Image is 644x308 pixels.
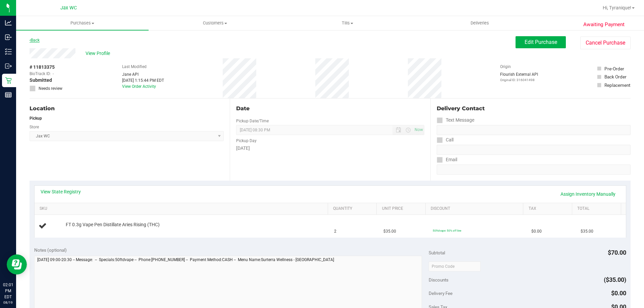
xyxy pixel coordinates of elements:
[604,82,630,88] div: Replacement
[236,118,269,124] label: Pickup Date/Time
[281,20,413,26] span: Tills
[122,64,147,70] label: Last Modified
[437,155,457,165] label: Email
[122,71,164,77] div: Jane API
[5,77,12,84] inline-svg: Retail
[40,206,325,211] a: SKU
[7,254,27,274] iframe: Resource center
[437,115,474,125] label: Text Message
[30,71,51,77] span: BioTrack ID:
[236,138,257,144] label: Pickup Day
[577,206,618,211] a: Total
[429,250,445,255] span: Subtotal
[581,228,593,235] span: $35.00
[611,290,626,297] span: $0.00
[149,16,281,30] a: Customers
[437,125,631,135] input: Format: (999) 999-9999
[39,85,62,91] span: Needs review
[3,282,13,300] p: 02:01 PM EDT
[583,21,625,28] span: Awaiting Payment
[236,105,424,113] div: Date
[5,91,12,98] inline-svg: Reports
[333,206,374,211] a: Quantity
[556,188,620,200] a: Assign Inventory Manually
[30,64,55,71] span: # 11813375
[34,247,67,253] span: Notes (optional)
[604,73,627,80] div: Back Order
[383,228,396,235] span: $35.00
[433,229,461,232] span: 50ftdvape: 50% off line
[60,5,77,11] span: Jax WC
[529,206,570,211] a: Tax
[30,105,224,113] div: Location
[437,145,631,155] input: Format: (999) 999-9999
[500,64,511,70] label: Origin
[382,206,423,211] a: Unit Price
[122,84,156,89] a: View Order Activity
[122,77,164,83] div: [DATE] 1:15:44 PM EDT
[66,222,160,228] span: FT 0.3g Vape Pen Distillate Aries Rising (THC)
[525,39,557,45] span: Edit Purchase
[236,145,424,152] div: [DATE]
[3,300,13,305] p: 08/19
[437,135,453,145] label: Call
[608,249,626,256] span: $70.00
[334,228,336,235] span: 2
[516,36,566,48] button: Edit Purchase
[604,276,626,283] span: ($35.00)
[16,20,149,26] span: Purchases
[281,16,414,30] a: Tills
[580,37,631,49] button: Cancel Purchase
[414,16,546,30] a: Deliveries
[437,105,631,113] div: Delivery Contact
[30,124,39,130] label: Store
[5,48,12,55] inline-svg: Inventory
[5,63,12,69] inline-svg: Outbound
[30,116,42,121] strong: Pickup
[500,71,538,82] div: Flourish External API
[429,261,481,271] input: Promo Code
[86,50,112,57] span: View Profile
[53,71,54,77] span: -
[149,20,281,26] span: Customers
[462,20,498,26] span: Deliveries
[30,38,40,43] a: Back
[429,291,452,296] span: Delivery Fee
[604,65,624,72] div: Pre-Order
[41,188,81,195] a: View State Registry
[603,5,631,10] span: Hi, Tyranique!
[30,77,52,84] span: Submitted
[431,206,521,211] a: Discount
[429,274,448,286] span: Discounts
[16,16,149,30] a: Purchases
[5,19,12,26] inline-svg: Analytics
[5,34,12,41] inline-svg: Inbound
[531,228,542,235] span: $0.00
[500,77,538,82] p: Original ID: 316041498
